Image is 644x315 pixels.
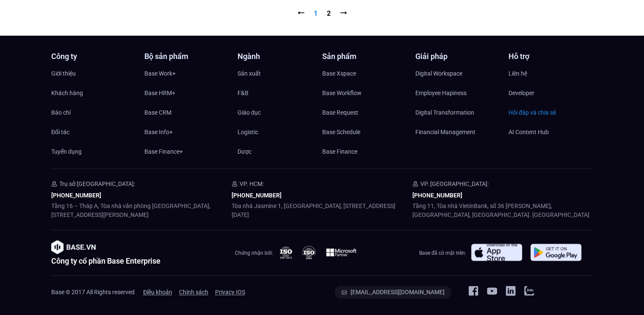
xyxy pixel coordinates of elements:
[415,87,500,99] a: Employee Hapiness
[51,289,135,295] span: Base © 2017 All Rights reserved
[51,202,232,219] p: Tầng 16 – Tháp A, Tòa nhà văn phòng [GEOGRAPHIC_DATA], [STREET_ADDRESS][PERSON_NAME]
[322,145,357,158] span: Base Finance
[415,53,500,60] h4: Giải pháp
[144,106,229,119] a: Base CRM
[334,286,451,298] a: [EMAIL_ADDRESS][DOMAIN_NAME]
[351,289,445,295] span: [EMAIL_ADDRESS][DOMAIN_NAME]
[419,250,466,256] span: Base đã có mặt trên:
[322,87,362,99] span: Base Workflow
[238,87,322,99] a: F&B
[240,180,264,187] span: VP. HCM:
[51,257,160,265] h2: Công ty cổ phần Base Enterprise
[51,145,136,158] a: Tuyển dụng
[51,126,69,138] span: Đối tác
[144,145,183,158] span: Base Finance+
[144,106,171,119] span: Base CRM
[509,126,593,138] a: AI Content Hub
[238,106,261,119] span: Giáo dục
[51,126,136,138] a: Đối tác
[509,67,527,80] span: Liên hệ
[322,87,407,99] a: Base Workflow
[415,126,500,138] a: Financial Management
[415,106,474,119] span: Digital Transformation
[509,53,593,60] h4: Hỗ trợ
[215,286,245,298] span: Privacy IOS
[238,145,322,158] a: Dược
[51,87,136,99] a: Khách hàng
[509,126,549,138] span: AI Content Hub
[509,87,534,99] span: Developer
[238,87,249,99] span: F&B
[51,106,71,119] span: Báo chí
[415,126,475,138] span: Financial Management
[235,250,273,256] span: Chứng nhận bởi:
[322,126,407,138] a: Base Schedule
[51,106,136,119] a: Báo chí
[143,286,172,298] a: Điều khoản
[322,67,407,80] a: Base Xspace
[322,126,360,138] span: Base Schedule
[238,53,322,60] h4: Ngành
[51,67,76,80] span: Giới thiệu
[415,106,500,119] a: Digital Transformation
[59,180,135,187] span: Trụ sở [GEOGRAPHIC_DATA]:
[85,8,559,19] nav: Pagination
[144,145,229,158] a: Base Finance+
[238,67,261,80] span: Sản xuất
[238,126,322,138] a: Logistic
[327,9,331,17] a: 2
[144,67,176,80] span: Base Work+
[322,67,356,80] span: Base Xspace
[144,126,173,138] span: Base Info+
[322,145,407,158] a: Base Finance
[412,202,593,219] p: Tầng 11, Tòa nhà VietinBank, số 36 [PERSON_NAME], [GEOGRAPHIC_DATA], [GEOGRAPHIC_DATA]. [GEOGRAPH...
[509,87,593,99] a: Developer
[322,53,407,60] h4: Sản phẩm
[415,87,467,99] span: Employee Hapiness
[179,286,208,298] a: Chính sách
[415,67,462,80] span: Digital Workspace
[144,87,175,99] span: Base HRM+
[412,192,462,199] a: [PHONE_NUMBER]
[232,202,412,219] p: Tòa nhà Jasmine 1, [GEOGRAPHIC_DATA], [STREET_ADDRESS][DATE]
[298,9,304,17] span: ⭠
[238,106,322,119] a: Giáo dục
[232,192,282,199] a: [PHONE_NUMBER]
[238,145,252,158] span: Dược
[415,67,500,80] a: Digital Workspace
[51,192,101,199] a: [PHONE_NUMBER]
[420,180,489,187] span: VP. [GEOGRAPHIC_DATA]:
[322,106,407,119] a: Base Request
[144,53,229,60] h4: Bộ sản phẩm
[509,67,593,80] a: Liên hệ
[51,53,136,60] h4: Công ty
[144,126,229,138] a: Base Info+
[238,67,322,80] a: Sản xuất
[144,67,229,80] a: Base Work+
[322,106,358,119] span: Base Request
[238,126,258,138] span: Logistic
[509,106,556,119] span: Hỏi đáp và chia sẻ
[51,240,96,254] img: image-1.png
[509,106,593,119] a: Hỏi đáp và chia sẻ
[51,145,82,158] span: Tuyển dụng
[51,67,136,80] a: Giới thiệu
[340,9,347,17] a: ⭢
[144,87,229,99] a: Base HRM+
[314,9,318,17] span: 1
[51,87,83,99] span: Khách hàng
